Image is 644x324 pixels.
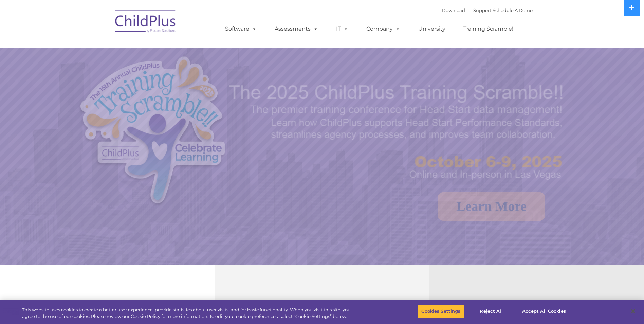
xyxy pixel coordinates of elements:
a: Software [218,22,263,36]
a: Support [473,7,491,13]
button: Close [626,304,641,319]
button: Reject All [470,304,513,319]
a: Download [442,7,465,13]
div: This website uses cookies to create a better user experience, provide statistics about user visit... [22,307,354,320]
a: Schedule A Demo [493,7,533,13]
font: | [442,7,533,13]
a: IT [329,22,355,36]
a: University [411,22,452,36]
a: Company [360,22,407,36]
button: Cookies Settings [418,304,464,319]
a: Training Scramble!! [457,22,521,36]
img: ChildPlus by Procare Solutions [112,5,180,39]
a: Learn More [438,192,545,221]
a: Assessments [268,22,325,36]
button: Accept All Cookies [518,304,570,319]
